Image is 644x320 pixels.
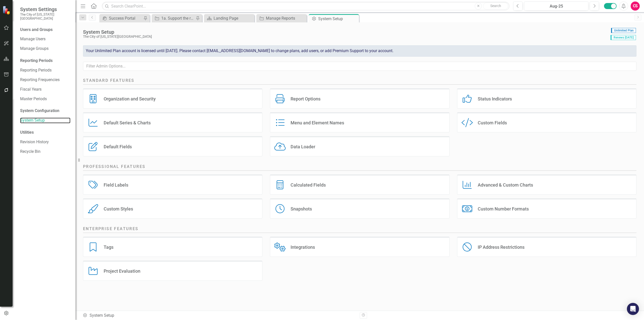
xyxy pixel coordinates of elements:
div: Project Evaluation [104,268,140,274]
div: Menu and Element Names [291,120,344,126]
div: Custom Fields [478,120,507,126]
div: Aug-25 [526,3,587,9]
input: Filter Admin Options... [83,62,636,71]
div: Tags [104,244,113,250]
h2: Professional Features [83,164,636,171]
div: Status Indicators [478,96,512,102]
span: System Settings [20,6,70,12]
a: 1a. Support the replacement of the City’s Enterprise Resource Planning (ERP) System. (CWBP-Financ... [153,15,194,21]
div: Your Unlimited Plan account is licensed until [DATE]. Please contact [EMAIL_ADDRESS][DOMAIN_NAME]... [83,45,636,57]
a: System Setup [20,118,70,123]
a: Revision History [20,139,70,145]
div: Custom Styles [104,206,133,212]
small: The City of [US_STATE][GEOGRAPHIC_DATA] [20,12,70,21]
input: Search ClearPoint... [102,2,509,11]
div: Landing Page [214,15,253,21]
h2: Enterprise Features [83,226,636,233]
div: Data Loader [291,144,315,150]
div: Field Labels [104,182,128,188]
a: Reporting Periods [20,67,70,73]
div: Advanced & Custom Charts [478,182,533,188]
a: Master Periods [20,96,70,102]
div: Organization and Security [104,96,156,102]
div: 1a. Support the replacement of the City’s Enterprise Resource Planning (ERP) System. (CWBP-Financ... [161,15,194,21]
a: Manage Groups [20,46,70,52]
div: Calculated Fields [291,182,326,188]
div: System Setup [318,16,358,22]
div: Open Intercom Messenger [627,303,639,315]
div: Custom Number Formats [478,206,529,212]
div: System Setup [83,29,608,35]
a: Success Portal [101,15,142,21]
div: Reporting Periods [20,58,70,64]
div: Integrations [291,244,315,250]
img: ClearPoint Strategy [3,6,11,14]
div: Default Series & Charts [104,120,151,126]
div: The City of [US_STATE][GEOGRAPHIC_DATA] [83,35,608,39]
span: Unlimited Plan [611,28,636,33]
div: System Setup [83,313,356,318]
button: Search [483,3,508,10]
a: Manage Reports [258,15,305,21]
a: Recycle Bin [20,149,70,155]
div: System Configuration [20,108,70,114]
div: Default Fields [104,144,132,150]
span: Search [490,4,501,8]
div: Users and Groups [20,27,70,33]
a: Manage Users [20,36,70,42]
button: Aug-25 [524,2,588,11]
div: Manage Reports [266,15,305,21]
a: Fiscal Years [20,87,70,92]
a: Reporting Frequencies [20,77,70,83]
div: Report Options [291,96,320,102]
div: IP Address Restrictions [478,244,525,250]
div: Utilities [20,130,70,135]
div: Snapshots [291,206,312,212]
a: Landing Page [205,15,253,21]
span: Renews [DATE] [611,35,636,40]
div: Success Portal [109,15,142,21]
h2: Standard Features [83,78,636,85]
button: CS [631,2,640,11]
